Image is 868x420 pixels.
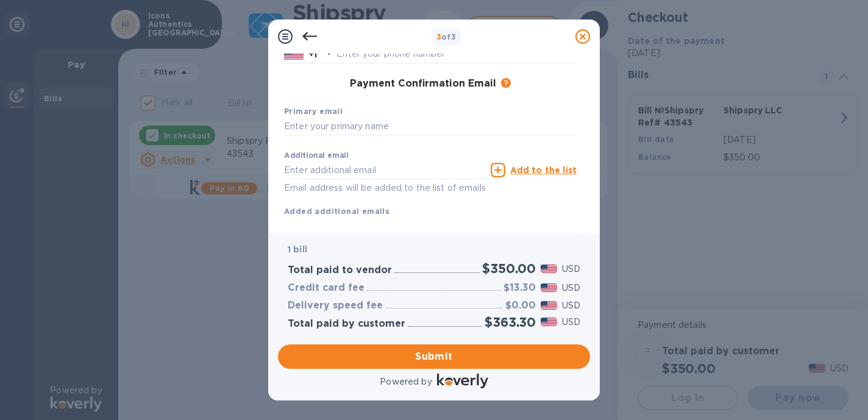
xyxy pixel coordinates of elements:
[288,318,405,330] h3: Total paid by customer
[505,300,536,311] h3: $0.00
[288,349,580,364] span: Submit
[308,48,317,60] p: +1
[288,300,383,311] h3: Delivery speed fee
[284,207,390,216] b: Added additional emails
[278,344,590,369] button: Submit
[482,261,536,276] h2: $350.00
[288,244,307,254] b: 1 bill
[288,265,392,276] h3: Total paid to vendor
[510,165,577,175] u: Add to the list
[541,265,557,273] img: USD
[541,283,557,292] img: USD
[562,282,580,294] p: USD
[284,181,486,195] p: Email address will be added to the list of emails
[562,316,580,329] p: USD
[284,48,304,61] img: US
[350,78,496,90] h3: Payment Confirmation Email
[284,161,486,179] input: Enter additional email
[380,376,432,388] p: Powered by
[436,32,441,41] span: 3
[562,263,580,276] p: USD
[288,282,365,294] h3: Credit card fee
[284,107,343,116] b: Primary email
[541,318,557,326] img: USD
[437,374,488,388] img: Logo
[284,152,349,160] label: Additional email
[284,118,577,136] input: Enter your primary name
[541,301,557,310] img: USD
[562,299,580,312] p: USD
[436,32,457,41] b: of 3
[336,45,577,63] input: Enter your phone number
[485,315,536,330] h2: $363.30
[503,282,536,294] h3: $13.30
